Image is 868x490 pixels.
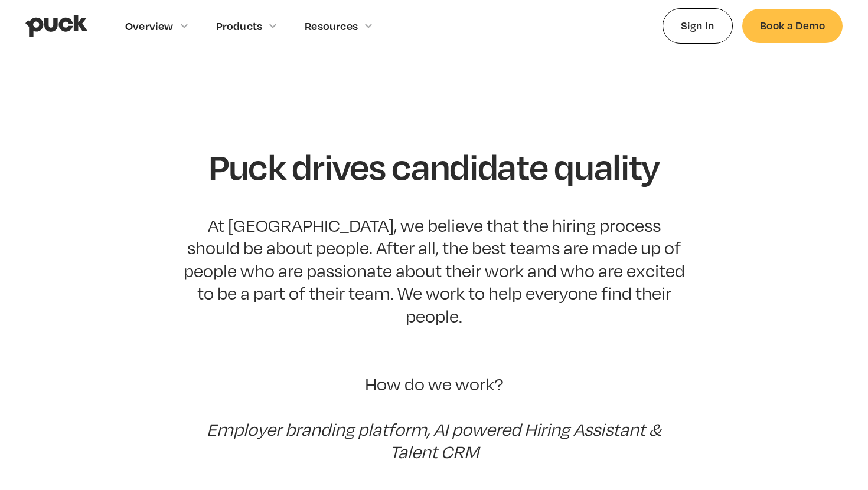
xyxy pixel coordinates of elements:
a: Book a Demo [742,9,843,42]
div: Resources [305,19,358,32]
div: Overview [125,19,174,32]
em: Employer branding platform, AI powered Hiring Assistant & Talent CRM [207,419,661,462]
div: Products [216,19,263,32]
a: Sign In [663,8,733,43]
h1: Puck drives candidate quality [208,147,660,186]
